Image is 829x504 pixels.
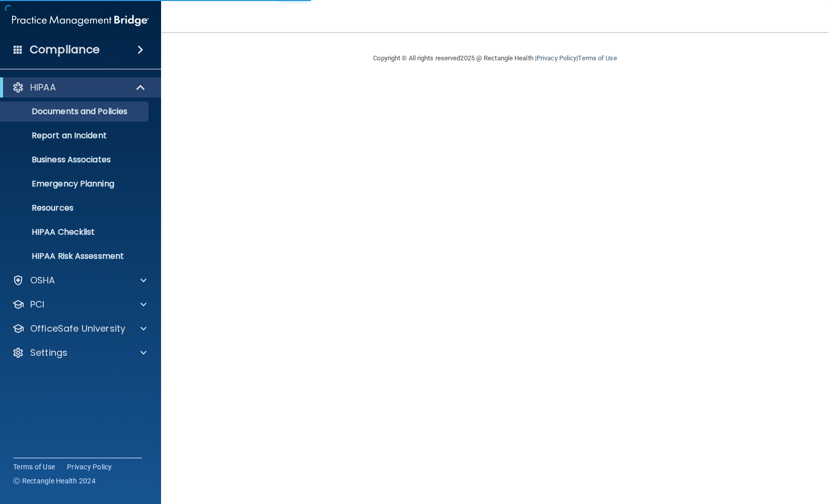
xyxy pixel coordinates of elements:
[13,462,55,472] a: Terms of Use
[12,81,146,93] a: HIPAA
[7,179,144,189] p: Emergency Planning
[12,323,146,335] a: OfficeSafe University
[12,347,146,359] a: Settings
[7,131,144,141] p: Report an Incident
[12,11,149,31] img: PMB logo
[30,43,100,57] h4: Compliance
[7,227,144,237] p: HIPAA Checklist
[312,42,679,74] div: Copyright © All rights reserved 2025 @ Rectangle Health | |
[7,155,144,165] p: Business Associates
[7,107,144,117] p: Documents and Policies
[12,298,146,311] a: PCI
[30,298,44,311] p: PCI
[578,54,617,62] a: Terms of Use
[7,251,144,261] p: HIPAA Risk Assessment
[7,203,144,213] p: Resources
[537,54,576,62] a: Privacy Policy
[30,274,55,286] p: OSHA
[13,476,96,486] span: Ⓒ Rectangle Health 2024
[67,462,112,472] a: Privacy Policy
[30,323,125,335] p: OfficeSafe University
[12,274,146,286] a: OSHA
[30,347,67,359] p: Settings
[30,81,56,93] p: HIPAA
